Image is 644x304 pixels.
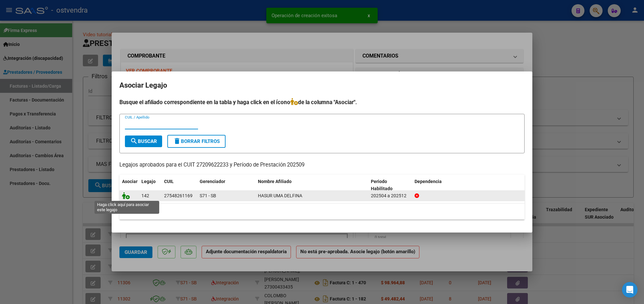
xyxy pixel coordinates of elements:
[622,282,638,298] div: Open Intercom Messenger
[167,135,226,148] button: Borrar Filtros
[197,175,255,196] datatable-header-cell: Gerenciador
[371,179,393,191] span: Periodo Habilitado
[122,179,138,184] span: Asociar
[368,175,412,196] datatable-header-cell: Periodo Habilitado
[255,175,368,196] datatable-header-cell: Nombre Afiliado
[164,179,174,184] span: CUIL
[173,138,220,144] span: Borrar Filtros
[141,179,156,184] span: Legajo
[125,136,162,147] button: Buscar
[258,179,292,184] span: Nombre Afiliado
[371,192,409,200] div: 202504 a 202512
[119,98,525,106] h4: Busque el afiliado correspondiente en la tabla y haga click en el ícono de la columna "Asociar".
[173,137,181,145] mat-icon: delete
[130,137,138,145] mat-icon: search
[130,138,157,144] span: Buscar
[161,175,197,196] datatable-header-cell: CUIL
[200,179,225,184] span: Gerenciador
[119,203,525,220] div: 1 registros
[119,79,525,92] h2: Asociar Legajo
[139,175,161,196] datatable-header-cell: Legajo
[415,179,442,184] span: Dependencia
[164,192,193,200] div: 27548261169
[412,175,525,196] datatable-header-cell: Dependencia
[141,193,149,198] span: 142
[200,193,216,198] span: S71 - SB
[119,175,139,196] datatable-header-cell: Asociar
[119,161,525,169] p: Legajos aprobados para el CUIT 27209622233 y Período de Prestación 202509
[258,193,302,198] span: HASUR UMA DELFINA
